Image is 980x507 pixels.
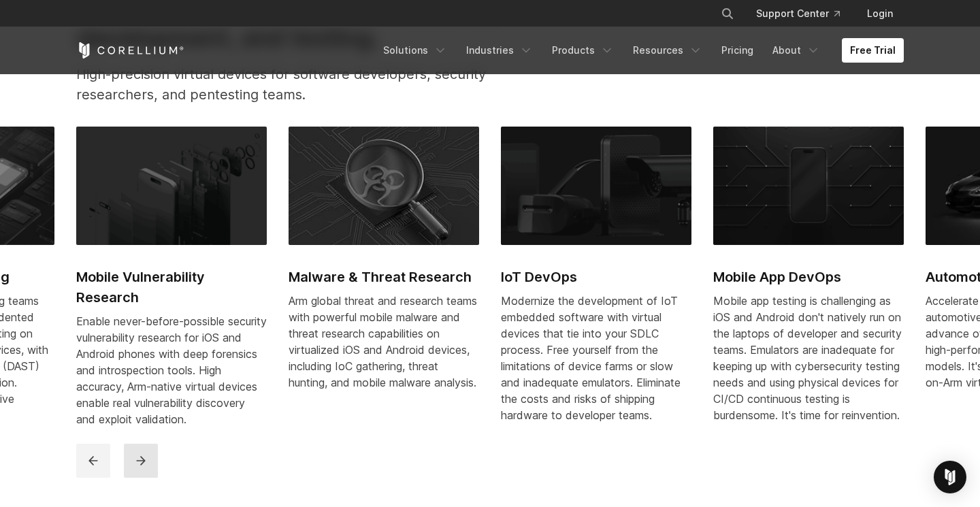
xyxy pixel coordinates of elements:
[501,127,691,245] img: IoT DevOps
[124,444,158,478] button: next
[375,38,455,63] a: Solutions
[745,1,851,26] a: Support Center
[289,293,479,391] div: Arm global threat and research teams with powerful mobile malware and threat research capabilitie...
[856,1,904,26] a: Login
[501,293,691,423] div: Modernize the development of IoT embedded software with virtual devices that tie into your SDLC p...
[501,127,691,440] a: IoT DevOps IoT DevOps Modernize the development of IoT embedded software with virtual devices tha...
[375,38,904,63] div: Navigation Menu
[76,64,540,105] p: High-precision virtual devices for software developers, security researchers, and pentesting teams.
[76,313,267,427] div: Enable never-before-possible security vulnerability research for iOS and Android phones with deep...
[715,1,740,26] button: Search
[713,38,762,63] a: Pricing
[76,127,267,444] a: Mobile Vulnerability Research Mobile Vulnerability Research Enable never-before-possible security...
[713,127,904,440] a: Mobile App DevOps Mobile App DevOps Mobile app testing is challenging as iOS and Android don't na...
[458,38,541,63] a: Industries
[289,127,479,245] img: Malware & Threat Research
[842,38,904,63] a: Free Trial
[289,127,479,407] a: Malware & Threat Research Malware & Threat Research Arm global threat and research teams with pow...
[76,444,110,478] button: previous
[704,1,904,26] div: Navigation Menu
[544,38,622,63] a: Products
[289,267,479,287] h2: Malware & Threat Research
[76,42,184,59] a: Corellium Home
[713,267,904,287] h2: Mobile App DevOps
[76,127,267,245] img: Mobile Vulnerability Research
[76,267,267,308] h2: Mobile Vulnerability Research
[501,267,691,287] h2: IoT DevOps
[764,38,828,63] a: About
[934,461,966,493] div: Open Intercom Messenger
[625,38,710,63] a: Resources
[713,293,904,423] div: Mobile app testing is challenging as iOS and Android don't natively run on the laptops of develop...
[713,127,904,245] img: Mobile App DevOps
